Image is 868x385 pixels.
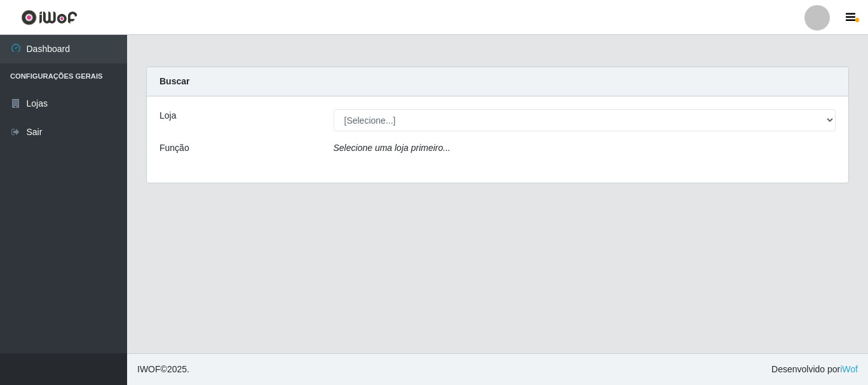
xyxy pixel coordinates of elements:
span: IWOF [137,364,161,374]
a: iWof [840,364,858,374]
strong: Buscar [159,76,189,86]
span: Desenvolvido por [771,363,858,376]
span: © 2025 . [137,363,189,376]
i: Selecione uma loja primeiro... [334,143,451,153]
label: Função [159,141,189,155]
img: CoreUI Logo [21,10,78,25]
label: Loja [159,109,176,122]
